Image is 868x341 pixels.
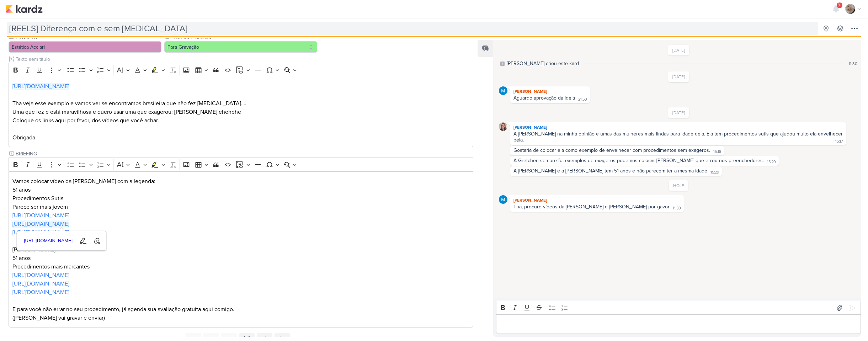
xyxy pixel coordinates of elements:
p: Vamos colocar vídeo da [PERSON_NAME] com a legenda: [12,177,469,186]
p: Uma que fez e está maravilhosa e quero usar uma que exagerou: [PERSON_NAME] ehehehe [12,108,469,116]
input: Texto sem título [14,150,473,158]
div: A [PERSON_NAME] na minha opinião e umas das mulheres mais lindas para idade dela. Ela tem procedi... [513,131,844,143]
div: Editor toolbar [9,63,473,77]
img: Tatiane Acciari [499,122,507,131]
img: MARIANA MIRANDA [499,86,507,95]
a: [URL][DOMAIN_NAME] [12,212,69,219]
button: Estética Acciari [9,41,161,53]
div: 15:17 [835,139,843,144]
p: 51 anos [12,254,469,262]
div: [PERSON_NAME] [512,88,589,95]
a: [URL][DOMAIN_NAME] [12,289,69,296]
p: Tha veja esse exemplo e vamos ver se encontramos brasileira que não fez [MEDICAL_DATA]…. [12,99,469,108]
div: Gostaria de colocar ela como exemplo de envelhecer com procedimentos sem exageros. [513,147,710,153]
img: MARIANA MIRANDA [499,195,507,204]
a: [URL][DOMAIN_NAME] [12,83,69,90]
p: Procedimentos mais marcantes [12,262,469,271]
div: 21:50 [578,97,587,102]
p: E para você não errar no seu procedimento, já agenda sua avaliação gratuita aqui comigo. ([PERSON... [12,305,469,322]
div: Editor editing area: main [9,77,473,148]
div: [PERSON_NAME] criou este kard [507,60,579,67]
div: A Gretchen sempre foi exemplos de exageros podemos colocar [PERSON_NAME] que errou nos preenchedo... [513,158,764,164]
div: Editor editing area: main [9,171,473,327]
img: Sarah Violante [845,4,855,14]
div: 15:29 [710,170,719,175]
span: 9+ [838,2,842,8]
div: [PERSON_NAME] [512,124,845,131]
div: Tha, procure vídeos da [PERSON_NAME] e [PERSON_NAME] por gavor [513,204,670,210]
input: Texto sem título [14,55,473,63]
p: [PERSON_NAME] [12,245,469,254]
a: [URL][DOMAIN_NAME] [12,272,69,279]
p: Parece ser mais jovem [12,203,469,211]
div: A [PERSON_NAME] e a [PERSON_NAME] tem 51 anos e não parecem ter a mesma idade [513,168,707,174]
div: Editor toolbar [9,158,473,171]
p: Coloque os links aqui por favor, dos vídeos que você achar. [12,116,469,125]
p: Procedimentos Sutis [12,194,469,203]
a: [URL][DOMAIN_NAME] [12,229,69,236]
img: kardz.app [6,5,43,13]
div: 15:20 [767,159,776,165]
a: [URL][DOMAIN_NAME] [12,280,69,287]
div: Editor editing area: main [496,314,861,334]
span: [URL][DOMAIN_NAME] [22,236,75,245]
div: 15:18 [713,149,721,155]
div: 11:30 [848,60,857,67]
a: [URL][DOMAIN_NAME] [21,235,75,246]
div: 11:30 [673,206,681,211]
input: Kard Sem Título [7,22,818,35]
div: Aguardo aprovação da ideia [513,95,575,101]
div: Editor toolbar [496,301,861,315]
div: [PERSON_NAME] [512,197,682,204]
p: Obrigada [12,133,469,142]
p: 51 anos [12,186,469,194]
button: Para Gravação [164,41,317,53]
a: [URL][DOMAIN_NAME] [12,220,69,228]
